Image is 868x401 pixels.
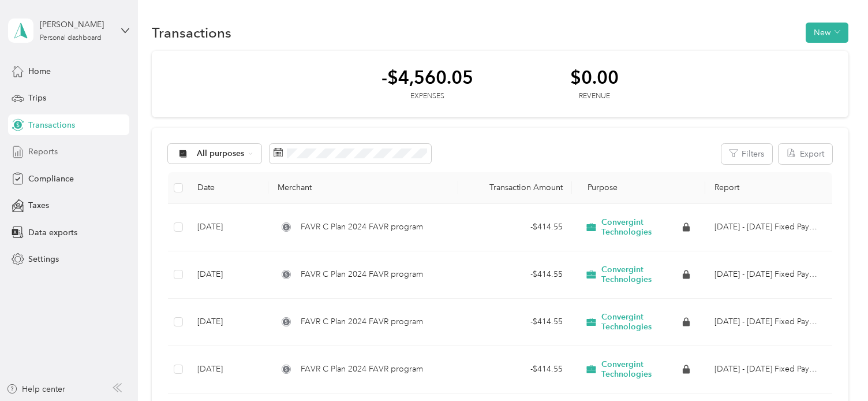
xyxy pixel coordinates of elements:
[601,359,680,380] span: Convergint Technologies
[705,346,832,393] td: Jul 1 - 31, 2025 Fixed Payment
[188,204,268,251] td: [DATE]
[28,146,58,158] span: Reports
[705,172,832,204] th: Report
[381,67,473,87] div: -$4,560.05
[28,92,46,104] span: Trips
[6,383,65,395] button: Help center
[28,227,77,239] span: Data exports
[301,221,423,233] span: FAVR C Plan 2024 FAVR program
[381,91,473,102] div: Expenses
[28,253,59,265] span: Settings
[705,299,832,346] td: Aug 1 - 31, 2025 Fixed Payment
[467,268,563,281] div: - $414.55
[40,18,112,31] div: [PERSON_NAME]
[28,65,51,77] span: Home
[806,23,848,43] button: New
[40,35,102,42] div: Personal dashboard
[188,346,268,393] td: [DATE]
[301,268,423,281] span: FAVR C Plan 2024 FAVR program
[467,363,563,376] div: - $414.55
[458,172,573,204] th: Transaction Amount
[601,265,680,285] span: Convergint Technologies
[301,363,423,376] span: FAVR C Plan 2024 FAVR program
[28,173,74,185] span: Compliance
[467,221,563,233] div: - $414.55
[601,217,680,237] span: Convergint Technologies
[570,67,619,87] div: $0.00
[779,144,832,164] button: Export
[268,172,458,204] th: Merchant
[705,204,832,251] td: Oct 1 - 31, 2025 Fixed Payment
[152,27,231,39] h1: Transactions
[721,144,772,164] button: Filters
[705,251,832,299] td: Sep 1 - 30, 2025 Fixed Payment
[28,199,49,211] span: Taxes
[28,119,75,131] span: Transactions
[581,183,618,192] span: Purpose
[467,315,563,328] div: - $414.55
[197,150,245,158] span: All purposes
[570,91,619,102] div: Revenue
[601,312,680,332] span: Convergint Technologies
[188,172,268,204] th: Date
[803,336,868,401] iframe: Everlance-gr Chat Button Frame
[301,315,423,328] span: FAVR C Plan 2024 FAVR program
[188,251,268,299] td: [DATE]
[188,299,268,346] td: [DATE]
